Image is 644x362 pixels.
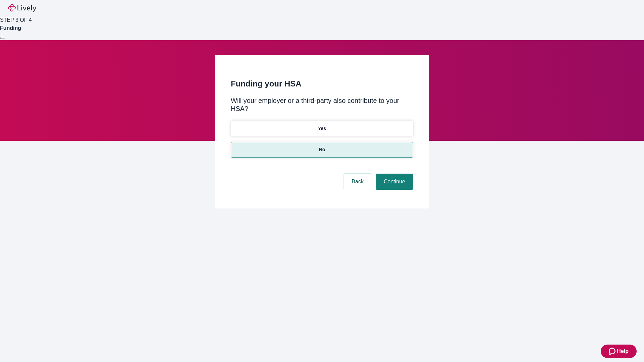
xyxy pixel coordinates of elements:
[231,97,413,113] div: Will your employer or a third-party also contribute to your HSA?
[231,142,413,158] button: No
[343,174,372,190] button: Back
[231,78,413,90] h2: Funding your HSA
[617,347,629,355] span: Help
[609,347,617,355] svg: Zendesk support icon
[319,146,325,153] p: No
[376,174,413,190] button: Continue
[8,4,36,12] img: Lively
[601,345,637,358] button: Zendesk support iconHelp
[231,121,413,136] button: Yes
[318,125,326,132] p: Yes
